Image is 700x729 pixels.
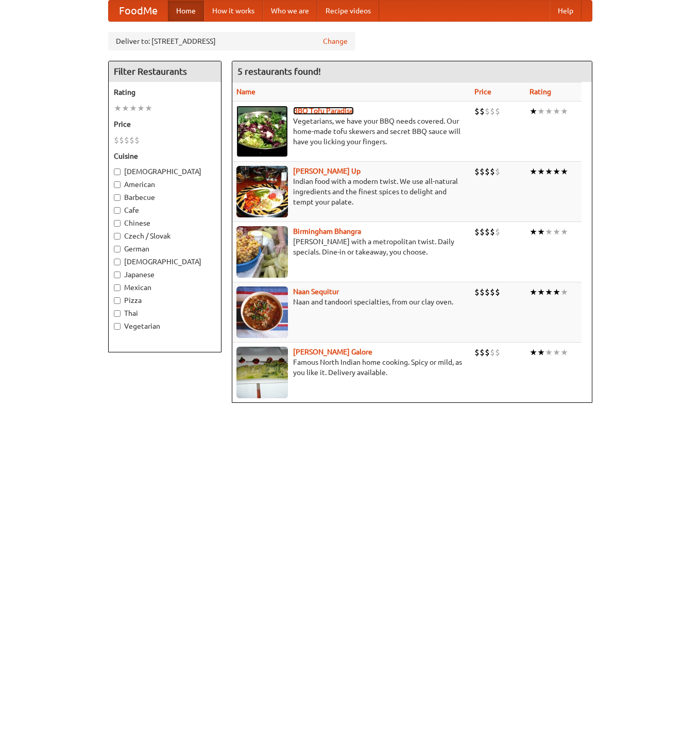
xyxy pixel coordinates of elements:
[145,103,152,114] li: ★
[530,286,537,298] li: ★
[114,323,121,330] input: Vegetarian
[236,176,467,207] p: Indian food with a modern twist. We use all-natural ingredients and the finest spices to delight ...
[114,308,216,318] label: Thai
[293,167,361,175] a: [PERSON_NAME] Up
[485,106,490,117] li: $
[236,357,467,378] p: Famous North Indian home cooking. Spicy or mild, as you like it. Delivery available.
[114,284,121,291] input: Mexican
[480,226,485,238] li: $
[114,205,216,215] label: Cafe
[495,226,500,238] li: $
[323,36,348,46] a: Change
[137,103,145,114] li: ★
[236,88,255,96] a: Name
[114,246,121,252] input: German
[560,286,568,298] li: ★
[537,286,545,298] li: ★
[530,88,551,96] a: Rating
[114,259,121,265] input: [DEMOGRAPHIC_DATA]
[474,226,480,238] li: $
[293,348,372,356] b: [PERSON_NAME] Galore
[530,166,537,177] li: ★
[490,106,495,117] li: $
[545,286,553,298] li: ★
[237,66,321,76] ng-pluralize: 5 restaurants found!
[550,1,582,21] a: Help
[114,103,122,114] li: ★
[236,347,288,398] img: currygalore.jpg
[114,231,216,241] label: Czech / Slovak
[485,347,490,358] li: $
[114,257,216,267] label: [DEMOGRAPHIC_DATA]
[236,106,288,157] img: tofuparadise.jpg
[490,286,495,298] li: $
[204,1,263,21] a: How it works
[134,134,140,146] li: $
[109,1,168,21] a: FoodMe
[560,166,568,177] li: ★
[119,134,124,146] li: $
[490,166,495,177] li: $
[490,226,495,238] li: $
[553,226,560,238] li: ★
[114,310,121,317] input: Thai
[114,181,121,188] input: American
[236,116,467,147] p: Vegetarians, we have your BBQ needs covered. Our home-made tofu skewers and secret BBQ sauce will...
[474,286,480,298] li: $
[293,287,339,296] a: Naan Sequitur
[236,286,288,338] img: naansequitur.jpg
[545,226,553,238] li: ★
[114,207,121,214] input: Cafe
[495,106,500,117] li: $
[480,166,485,177] li: $
[545,347,553,358] li: ★
[114,220,121,227] input: Chinese
[236,236,467,257] p: [PERSON_NAME] with a metropolitan twist. Daily specials. Dine-in or takeaway, you choose.
[530,106,537,117] li: ★
[560,226,568,238] li: ★
[114,119,216,129] h5: Price
[293,227,361,235] b: Birmingham Bhangra
[545,166,553,177] li: ★
[495,347,500,358] li: $
[537,106,545,117] li: ★
[485,226,490,238] li: $
[114,272,121,278] input: Japanese
[560,106,568,117] li: ★
[495,166,500,177] li: $
[108,32,355,50] div: Deliver to: [STREET_ADDRESS]
[560,347,568,358] li: ★
[236,166,288,217] img: curryup.jpg
[545,106,553,117] li: ★
[480,106,485,117] li: $
[490,347,495,358] li: $
[474,88,491,96] a: Price
[114,87,216,97] h5: Rating
[114,295,216,306] label: Pizza
[317,1,379,21] a: Recipe videos
[530,226,537,238] li: ★
[114,282,216,293] label: Mexican
[537,166,545,177] li: ★
[114,218,216,228] label: Chinese
[293,107,354,115] a: BBQ Tofu Paradise
[114,168,121,175] input: [DEMOGRAPHIC_DATA]
[114,233,121,240] input: Czech / Slovak
[553,166,560,177] li: ★
[474,166,480,177] li: $
[114,321,216,331] label: Vegetarian
[122,103,129,114] li: ★
[263,1,317,21] a: Who we are
[553,286,560,298] li: ★
[537,226,545,238] li: ★
[485,286,490,298] li: $
[114,134,119,146] li: $
[485,166,490,177] li: $
[530,347,537,358] li: ★
[495,286,500,298] li: $
[474,106,480,117] li: $
[480,347,485,358] li: $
